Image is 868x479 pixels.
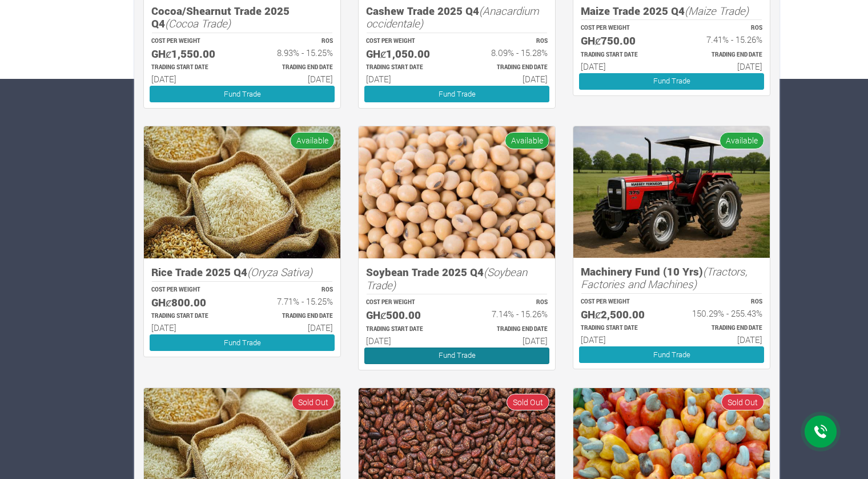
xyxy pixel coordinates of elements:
img: growforme image [359,126,555,258]
h6: 7.14% - 15.26% [467,309,548,319]
h5: GHȼ1,050.00 [366,47,447,61]
i: (Tractors, Factories and Machines) [581,264,748,292]
span: Available [290,132,335,149]
p: Estimated Trading Start Date [581,51,661,59]
i: (Maize Trade) [685,3,749,18]
p: ROS [682,24,762,33]
h6: [DATE] [252,322,333,333]
p: ROS [252,286,333,294]
p: Estimated Trading Start Date [366,325,447,334]
h5: GHȼ500.00 [366,309,447,322]
span: Sold Out [721,394,764,410]
h6: [DATE] [682,61,762,71]
h5: Rice Trade 2025 Q4 [151,266,333,279]
p: Estimated Trading End Date [682,51,762,59]
p: Estimated Trading End Date [682,324,762,333]
h5: GHȼ800.00 [151,296,232,309]
p: Estimated Trading End Date [252,312,333,321]
h5: Soybean Trade 2025 Q4 [366,266,548,292]
h6: [DATE] [581,334,661,345]
p: ROS [467,37,548,46]
i: (Anacardium occidentale) [366,3,539,31]
h6: [DATE] [467,74,548,84]
h6: 7.71% - 15.25% [252,296,333,306]
h5: Machinery Fund (10 Yrs) [581,265,762,291]
h6: 7.41% - 15.26% [682,34,762,45]
h6: [DATE] [467,336,548,346]
a: Fund Trade [150,86,335,102]
p: ROS [467,298,548,307]
h6: 8.93% - 15.25% [252,47,333,58]
h5: GHȼ2,500.00 [581,308,661,321]
img: growforme image [144,126,340,258]
p: Estimated Trading Start Date [151,63,232,72]
h6: [DATE] [682,334,762,345]
span: Sold Out [507,394,549,410]
h6: 8.09% - 15.28% [467,47,548,58]
i: (Oryza Sativa) [247,265,312,279]
p: COST PER WEIGHT [151,37,232,46]
a: Fund Trade [150,334,335,351]
h6: [DATE] [252,74,333,84]
h5: Cocoa/Shearnut Trade 2025 Q4 [151,5,333,30]
h5: GHȼ1,550.00 [151,47,232,61]
h6: [DATE] [151,322,232,333]
h6: [DATE] [366,336,447,346]
i: (Soybean Trade) [366,265,527,292]
p: Estimated Trading Start Date [366,63,447,72]
h6: [DATE] [581,61,661,71]
h6: 150.29% - 255.43% [682,308,762,318]
p: Estimated Trading End Date [252,63,333,72]
p: COST PER WEIGHT [581,298,661,306]
a: Fund Trade [364,348,549,364]
h5: Cashew Trade 2025 Q4 [366,5,548,30]
p: Estimated Trading Start Date [151,312,232,321]
h5: Maize Trade 2025 Q4 [581,5,762,18]
span: Available [720,132,764,149]
i: (Cocoa Trade) [165,16,231,30]
h6: [DATE] [151,74,232,84]
span: Available [505,132,549,149]
p: Estimated Trading End Date [467,325,548,334]
span: Sold Out [292,394,335,410]
p: COST PER WEIGHT [366,37,447,46]
p: COST PER WEIGHT [366,298,447,307]
p: COST PER WEIGHT [151,286,232,294]
a: Fund Trade [579,73,764,90]
a: Fund Trade [364,86,549,102]
h6: [DATE] [366,74,447,84]
a: Fund Trade [579,346,764,363]
p: Estimated Trading Start Date [581,324,661,333]
p: ROS [252,37,333,46]
p: Estimated Trading End Date [467,63,548,72]
img: growforme image [573,126,770,257]
h5: GHȼ750.00 [581,34,661,47]
p: COST PER WEIGHT [581,24,661,33]
p: ROS [682,298,762,306]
